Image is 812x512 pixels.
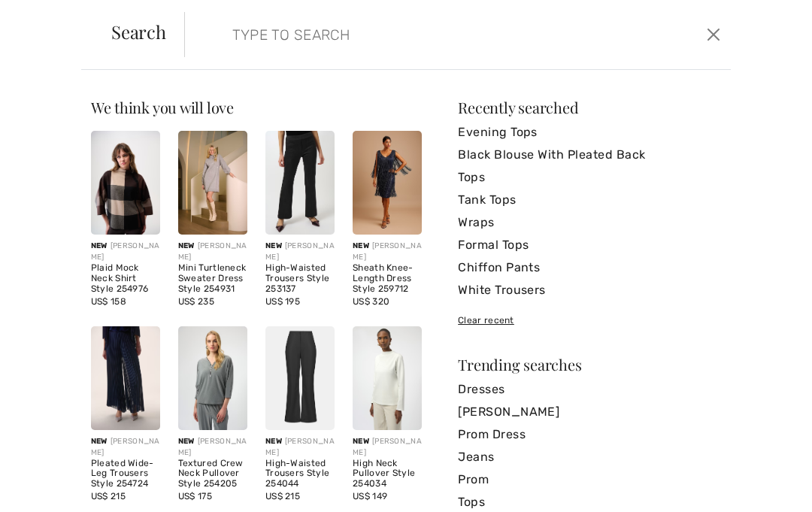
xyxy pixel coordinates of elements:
[111,23,166,41] span: Search
[458,144,721,166] a: Black Blouse With Pleated Back
[353,437,369,446] span: New
[458,256,721,279] a: Chiffon Pants
[91,459,160,489] div: Pleated Wide-Leg Trousers Style 254724
[353,131,422,235] img: Sheath Knee-Length Dress Style 259712. Navy
[178,241,247,263] div: [PERSON_NAME]
[353,296,389,307] span: US$ 320
[178,131,247,235] img: Mini Turtleneck Sweater Dress Style 254931. Grey melange
[353,326,422,430] img: High Neck Pullover Style 254034. Black
[458,357,721,372] div: Trending searches
[91,241,160,263] div: [PERSON_NAME]
[458,100,721,115] div: Recently searched
[458,423,721,446] a: Prom Dress
[265,491,300,501] span: US$ 215
[458,378,721,401] a: Dresses
[178,436,247,459] div: [PERSON_NAME]
[353,263,422,294] div: Sheath Knee-Length Dress Style 259712
[458,446,721,468] a: Jeans
[265,437,282,446] span: New
[458,211,721,234] a: Wraps
[37,11,68,24] span: Chat
[178,263,247,294] div: Mini Turtleneck Sweater Dress Style 254931
[178,241,195,250] span: New
[458,189,721,211] a: Tank Tops
[458,401,721,423] a: [PERSON_NAME]
[458,279,721,301] a: White Trousers
[265,263,335,294] div: High-Waisted Trousers Style 253137
[265,131,335,235] img: High-Waisted Trousers Style 253137. Black
[353,491,387,501] span: US$ 149
[703,23,725,47] button: Close
[353,436,422,459] div: [PERSON_NAME]
[458,121,721,144] a: Evening Tops
[178,296,214,307] span: US$ 235
[265,296,300,307] span: US$ 195
[178,491,212,501] span: US$ 175
[458,166,721,189] a: Tops
[91,437,108,446] span: New
[458,234,721,256] a: Formal Tops
[91,131,160,235] img: Plaid Mock Neck Shirt Style 254976. Mocha/black
[265,459,335,489] div: High-Waisted Trousers Style 254044
[91,241,108,250] span: New
[353,241,369,250] span: New
[265,326,335,430] img: High-Waisted Trousers Style 254044. Black
[91,491,126,501] span: US$ 215
[91,436,160,459] div: [PERSON_NAME]
[91,296,126,307] span: US$ 158
[458,314,721,327] div: Clear recent
[458,468,721,491] a: Prom
[265,241,282,250] span: New
[91,326,160,430] img: Pleated Wide-Leg Trousers Style 254724. Midnight Blue
[178,437,195,446] span: New
[91,263,160,294] div: Plaid Mock Neck Shirt Style 254976
[353,241,422,263] div: [PERSON_NAME]
[265,436,335,459] div: [PERSON_NAME]
[178,326,247,430] img: Textured Crew Neck Pullover Style 254205. Grey melange
[265,241,335,263] div: [PERSON_NAME]
[221,12,583,57] input: TYPE TO SEARCH
[353,459,422,489] div: High Neck Pullover Style 254034
[178,459,247,489] div: Textured Crew Neck Pullover Style 254205
[91,97,234,117] span: We think you will love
